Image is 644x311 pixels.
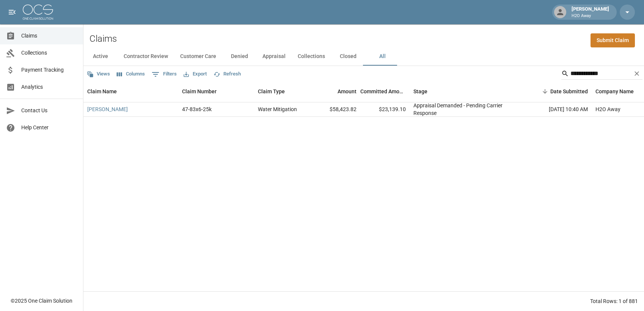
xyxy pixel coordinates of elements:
div: dynamic tabs [83,47,644,66]
div: Appraisal Demanded - Pending Carrier Response [413,102,520,117]
div: © 2025 One Claim Solution [11,297,72,305]
div: Stage [410,81,523,102]
div: H2O Away [595,105,620,113]
button: Show filters [150,68,179,80]
button: Contractor Review [118,47,174,66]
div: Company Name [595,81,634,102]
div: Amount [338,81,357,102]
button: Refresh [212,68,243,80]
div: Amount [311,81,360,102]
button: Sort [540,86,550,97]
div: 47-83x6-25k [182,105,212,113]
div: $58,423.82 [311,102,360,117]
a: Submit Claim [591,33,635,47]
p: H2O Away [572,13,609,19]
button: Closed [331,47,365,66]
div: Search [561,68,642,81]
button: All [365,47,399,66]
div: Claim Type [254,81,311,102]
span: Analytics [21,83,77,91]
div: [PERSON_NAME] [569,5,612,19]
span: Payment Tracking [21,66,77,74]
div: Water Mitigation [258,105,297,113]
button: Appraisal [256,47,292,66]
div: Date Submitted [550,81,588,102]
span: Collections [21,49,77,57]
span: Claims [21,32,77,40]
div: Committed Amount [360,81,410,102]
button: Customer Care [174,47,222,66]
span: Help Center [21,124,77,132]
div: Claim Name [87,81,117,102]
div: Claim Name [83,81,178,102]
span: Contact Us [21,107,77,115]
button: Select columns [115,68,147,80]
img: ocs-logo-white-transparent.png [23,5,53,20]
div: Committed Amount [360,81,406,102]
button: Denied [222,47,256,66]
div: [DATE] 10:40 AM [523,102,592,117]
button: Collections [292,47,331,66]
div: Date Submitted [523,81,592,102]
div: Stage [413,81,427,102]
div: Claim Number [182,81,217,102]
div: Total Rows: 1 of 881 [590,297,638,305]
button: Active [83,47,118,66]
a: [PERSON_NAME] [87,105,128,113]
div: Claim Number [178,81,254,102]
button: Views [85,68,112,80]
h2: Claims [90,33,117,44]
div: Claim Type [258,81,285,102]
button: Clear [631,68,642,79]
button: open drawer [5,5,20,20]
div: $23,139.10 [360,102,410,117]
button: Export [182,68,209,80]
